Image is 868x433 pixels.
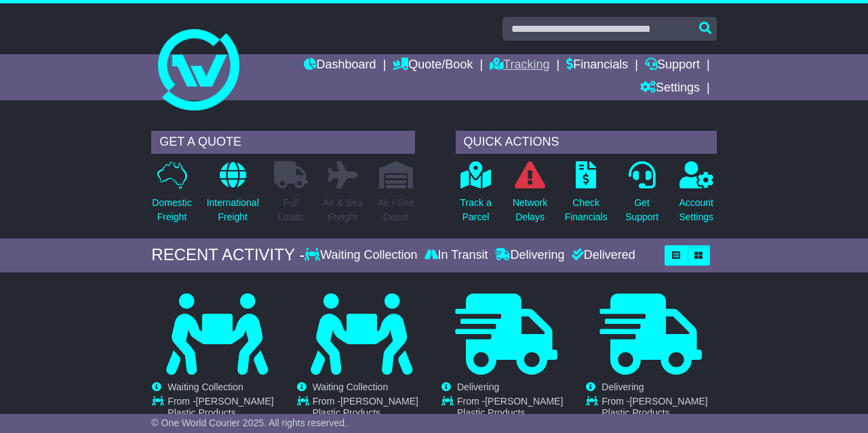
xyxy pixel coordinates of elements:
[565,196,608,224] p: Check Financials
[460,196,492,224] p: Track a Parcel
[490,54,549,77] a: Tracking
[678,161,714,232] a: AccountSettings
[601,382,644,392] span: Delivering
[625,161,659,232] a: GetSupport
[601,396,715,422] td: From -
[457,382,499,392] span: Delivering
[640,77,700,100] a: Settings
[151,245,304,265] div: RECENT ACTIVITY -
[152,196,191,224] p: Domestic Freight
[151,131,414,154] div: GET A QUOTE
[167,396,273,418] span: [PERSON_NAME] Plastic Products
[151,161,192,232] a: DomesticFreight
[323,196,363,224] p: Air & Sea Freight
[513,196,547,224] p: Network Delays
[645,54,700,77] a: Support
[564,161,608,232] a: CheckFinancials
[313,396,418,418] span: [PERSON_NAME] Plastic Products
[304,248,420,263] div: Waiting Collection
[512,161,548,232] a: NetworkDelays
[313,382,389,392] span: Waiting Collection
[566,54,628,77] a: Financials
[679,196,713,224] p: Account Settings
[457,396,571,422] td: From -
[456,131,717,154] div: QUICK ACTIONS
[151,417,347,428] span: © One World Courier 2025. All rights reserved.
[167,382,243,392] span: Waiting Collection
[457,396,563,418] span: [PERSON_NAME] Plastic Products
[313,396,427,422] td: From -
[601,396,707,418] span: [PERSON_NAME] Plastic Products
[274,196,308,224] p: Full Loads
[378,196,414,224] p: Air / Sea Depot
[393,54,473,77] a: Quote/Book
[206,161,260,232] a: InternationalFreight
[207,196,259,224] p: International Freight
[304,54,376,77] a: Dashboard
[421,248,492,263] div: In Transit
[460,161,492,232] a: Track aParcel
[625,196,658,224] p: Get Support
[167,396,281,422] td: From -
[492,248,568,263] div: Delivering
[568,248,635,263] div: Delivered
